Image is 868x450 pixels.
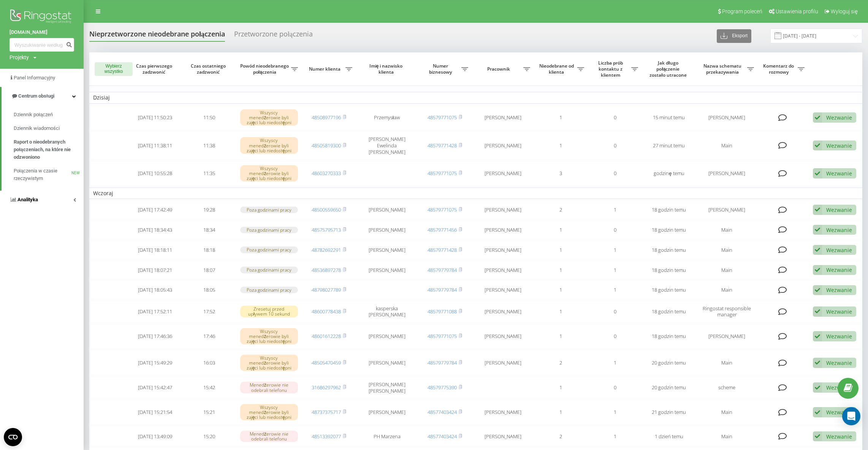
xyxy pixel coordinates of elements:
span: Czas pierwszego zadzwonić [134,63,176,75]
td: 16:03 [182,351,236,376]
a: 48575795713 [312,226,341,233]
a: 48798027789 [312,286,341,293]
td: [DATE] 15:21:54 [128,400,182,425]
a: [DOMAIN_NAME] [10,28,74,36]
a: 48500559650 [312,206,341,213]
td: 0 [588,161,642,186]
td: [DATE] 13:49:09 [128,426,182,447]
span: Centrum obsługi [18,93,54,99]
td: [PERSON_NAME] [472,221,534,239]
span: Program poleceń [722,8,762,14]
img: Ringostat logo [10,8,74,27]
td: 0 [588,377,642,398]
a: 48579779784 [428,286,457,293]
td: Main [696,351,758,376]
td: 1 [534,281,588,299]
td: Main [696,281,758,299]
td: [PERSON_NAME] [356,261,418,279]
td: [PERSON_NAME] [696,161,758,186]
td: 15:21 [182,400,236,425]
td: [DATE] 15:42:47 [128,377,182,398]
td: 1 [588,281,642,299]
td: 11:35 [182,161,236,186]
a: 48579775390 [428,384,457,391]
a: 48513392077 [312,433,341,440]
td: 2 [534,426,588,447]
td: 27 minut temu [642,132,696,159]
a: 48579771428 [428,142,457,149]
div: Wszyscy menedżerowie byli zajęci lub niedostępni [240,355,298,371]
span: Czas ostatniego zadzwonić [188,63,230,75]
a: 48579771075 [428,206,457,213]
td: Main [696,241,758,259]
td: 0 [588,132,642,159]
button: Wybierz wszystko [95,62,133,76]
div: Wezwanie [826,142,852,149]
td: 1 [588,241,642,259]
td: [PERSON_NAME] [356,201,418,219]
a: 48782692291 [312,246,341,253]
a: 48579771075 [428,170,457,177]
a: Dziennik wiadomości [14,122,84,135]
td: 0 [588,324,642,349]
div: Nieprzetworzone nieodebrane połączenia [89,30,225,42]
td: 18:07 [182,261,236,279]
td: [PERSON_NAME] [472,351,534,376]
td: 18 godzin temu [642,221,696,239]
td: [DATE] 18:34:43 [128,221,182,239]
td: Main [696,426,758,447]
td: [PERSON_NAME] [472,201,534,219]
span: Jak długo połączenie zostało utracone [648,60,690,78]
td: 1 [534,377,588,398]
td: [DATE] 15:49:29 [128,351,182,376]
td: 0 [588,105,642,130]
td: 3 [534,161,588,186]
td: [PERSON_NAME] [356,324,418,349]
div: Wezwanie [826,226,852,234]
div: Wszyscy menedżerowie byli zajęci lub niedostępni [240,109,298,126]
div: Open Intercom Messenger [842,407,860,425]
div: Wezwanie [826,114,852,121]
a: Połączenia w czasie rzeczywistymNEW [14,164,84,185]
td: 15:42 [182,377,236,398]
span: Imię i nazwisko klienta [363,63,411,75]
td: 11:38 [182,132,236,159]
td: 20 godzin temu [642,351,696,376]
td: Main [696,400,758,425]
td: 1 [534,221,588,239]
td: 2 [534,351,588,376]
td: [PERSON_NAME] Ewelinda [PERSON_NAME] [356,132,418,159]
span: Nazwa schematu przekazywania [700,63,748,75]
a: 48505470459 [312,359,341,366]
td: PH Marzena [356,426,418,447]
div: Przetworzone połączenia [234,30,313,42]
td: 1 [588,426,642,447]
a: 31686297962 [312,384,341,391]
div: Poza godzinami pracy [240,287,298,293]
td: 1 [588,261,642,279]
a: Dziennik połączeń [14,108,84,122]
td: 17:52 [182,301,236,322]
span: Komentarz do rozmowy [762,63,797,75]
td: [PERSON_NAME] [472,400,534,425]
td: Main [696,261,758,279]
td: 1 [534,241,588,259]
td: 21 godzin temu [642,400,696,425]
span: Ustawienia profilu [776,8,818,14]
div: Wezwanie [826,384,852,391]
button: Open CMP widget [4,428,22,446]
td: 1 [534,301,588,322]
div: Wezwanie [826,170,852,177]
div: Poza godzinami pracy [240,227,298,233]
td: [PERSON_NAME] [696,324,758,349]
td: [DATE] 10:55:28 [128,161,182,186]
td: [PERSON_NAME] [472,324,534,349]
td: [DATE] 18:07:21 [128,261,182,279]
a: Centrum obsługi [2,87,84,105]
td: 19:28 [182,201,236,219]
a: 48579771075 [428,114,457,121]
span: Raport o nieodebranych połączeniach, na które nie odzwoniono [14,138,80,161]
div: Wszyscy menedżerowie byli zajęci lub niedostępni [240,137,298,154]
a: 48579771088 [428,308,457,315]
td: 15 minut temu [642,105,696,130]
